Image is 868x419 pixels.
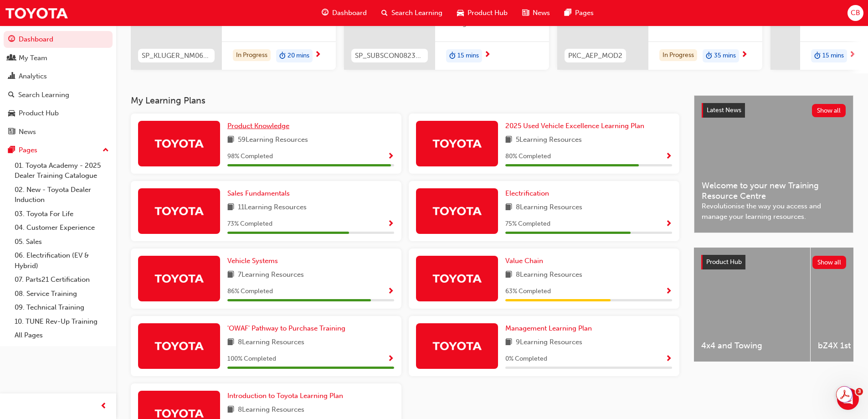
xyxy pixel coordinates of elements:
[457,7,464,19] span: car-icon
[314,51,321,59] span: next-icon
[665,288,672,296] span: Show Progress
[233,49,271,62] div: In Progress
[374,4,450,22] a: search-iconSearch Learning
[516,202,582,213] span: 8 Learning Resources
[8,146,15,155] span: pages-icon
[142,51,211,61] span: SP_KLUGER_NM0621_EL04
[227,354,276,364] span: 100 % Completed
[227,391,347,401] a: Introduction to Toyota Learning Plan
[505,219,550,229] span: 75 % Completed
[533,8,550,18] span: News
[659,49,697,62] div: In Progress
[387,288,394,296] span: Show Progress
[522,7,529,19] span: news-icon
[238,269,304,281] span: 7 Learning Resources
[227,269,234,281] span: book-icon
[8,36,15,44] span: guage-icon
[391,8,442,18] span: Search Learning
[4,142,113,159] button: Pages
[11,248,113,273] a: 06. Electrification (EV & Hybrid)
[665,353,672,365] button: Show Progress
[575,8,594,18] span: Pages
[432,203,482,219] img: Trak
[505,189,549,197] span: Electrification
[707,106,741,114] span: Latest News
[505,324,592,332] span: Management Learning Plan
[11,159,113,183] a: 01. Toyota Academy - 2025 Dealer Training Catalogue
[568,51,622,61] span: PKC_AEP_MOD2
[11,273,113,287] a: 07. Parts21 Certification
[154,338,204,354] img: Trak
[11,315,113,329] a: 10. TUNE Rev-Up Training
[238,404,304,416] span: 8 Learning Resources
[381,7,388,19] span: search-icon
[665,151,672,162] button: Show Progress
[19,145,37,155] div: Pages
[4,87,113,103] a: Search Learning
[11,287,113,301] a: 08. Service Training
[4,29,113,142] button: DashboardMy TeamAnalyticsSearch LearningProduct HubNews
[505,202,512,213] span: book-icon
[8,91,15,99] span: search-icon
[227,256,282,266] a: Vehicle Systems
[741,51,748,59] span: next-icon
[847,5,863,21] button: CB
[432,270,482,286] img: Trak
[814,50,821,62] span: duration-icon
[314,4,374,22] a: guage-iconDashboard
[4,105,113,122] a: Product Hub
[103,145,109,156] span: up-icon
[227,337,234,348] span: book-icon
[706,258,742,266] span: Product Hub
[18,90,69,100] div: Search Learning
[238,337,304,348] span: 8 Learning Resources
[227,122,289,130] span: Product Knowledge
[227,404,234,416] span: book-icon
[288,51,309,61] span: 20 mins
[5,3,68,23] img: Trak
[665,220,672,228] span: Show Progress
[387,153,394,161] span: Show Progress
[505,122,644,130] span: 2025 Used Vehicle Excellence Learning Plan
[387,286,394,297] button: Show Progress
[387,355,394,363] span: Show Progress
[11,207,113,221] a: 03. Toyota For Life
[505,256,547,266] a: Value Chain
[332,8,367,18] span: Dashboard
[694,95,853,233] a: Latest NewsShow allWelcome to your new Training Resource CentreRevolutionise the way you access a...
[694,248,810,362] a: 4x4 and Towing
[516,269,582,281] span: 8 Learning Resources
[227,286,273,297] span: 86 % Completed
[851,8,860,18] span: CB
[714,51,736,61] span: 35 mins
[665,218,672,230] button: Show Progress
[505,337,512,348] span: book-icon
[449,50,456,62] span: duration-icon
[227,151,273,162] span: 98 % Completed
[702,181,846,201] span: Welcome to your new Training Resource Centre
[8,128,15,136] span: news-icon
[812,104,846,117] button: Show all
[505,286,551,297] span: 63 % Completed
[238,134,308,146] span: 59 Learning Resources
[701,341,803,351] span: 4x4 and Towing
[19,127,36,137] div: News
[131,95,679,106] h3: My Learning Plans
[227,121,293,131] a: Product Knowledge
[11,300,113,315] a: 09. Technical Training
[702,103,846,118] a: Latest NewsShow all
[706,50,712,62] span: duration-icon
[227,323,349,334] a: 'OWAF' Pathway to Purchase Training
[227,134,234,146] span: book-icon
[227,324,345,332] span: 'OWAF' Pathway to Purchase Training
[8,72,15,81] span: chart-icon
[665,153,672,161] span: Show Progress
[227,392,343,400] span: Introduction to Toyota Learning Plan
[516,337,582,348] span: 9 Learning Resources
[505,354,547,364] span: 0 % Completed
[505,323,596,334] a: Management Learning Plan
[4,124,113,140] a: News
[387,353,394,365] button: Show Progress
